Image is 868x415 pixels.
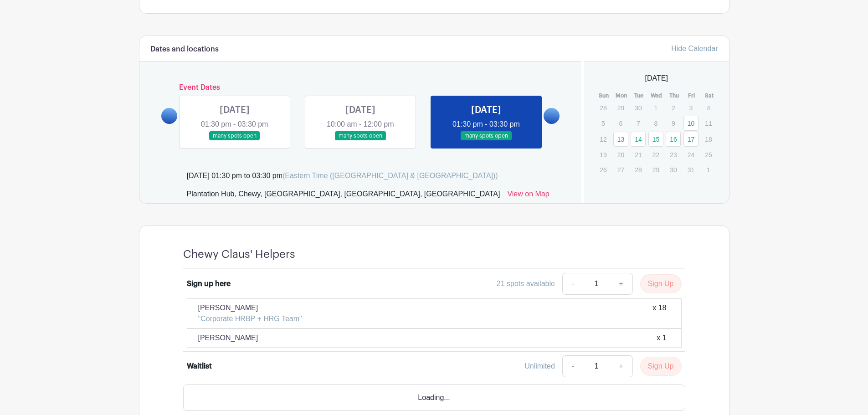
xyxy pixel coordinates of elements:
p: 22 [648,148,663,162]
a: 14 [631,132,646,147]
p: 29 [648,163,663,177]
a: 10 [683,116,699,131]
span: [DATE] [645,73,668,84]
button: Sign Up [640,274,682,293]
p: 9 [666,116,681,130]
div: Loading... [183,384,685,411]
th: Sun [595,91,613,100]
p: 2 [666,101,681,115]
th: Sat [700,91,718,100]
div: x 1 [657,333,666,343]
p: 19 [596,148,611,162]
p: 18 [701,132,716,146]
span: (Eastern Time ([GEOGRAPHIC_DATA] & [GEOGRAPHIC_DATA])) [282,172,498,179]
p: 25 [701,148,716,162]
th: Thu [665,91,683,100]
a: 17 [683,132,699,147]
div: 21 spots available [497,278,555,289]
h4: Chewy Claus' Helpers [183,248,295,261]
p: 6 [613,116,628,130]
div: [DATE] 01:30 pm to 03:30 pm [187,170,498,181]
p: 29 [613,101,628,115]
a: - [562,273,583,295]
p: 21 [631,148,646,162]
div: Plantation Hub, Chewy, [GEOGRAPHIC_DATA], [GEOGRAPHIC_DATA], [GEOGRAPHIC_DATA] [187,189,500,203]
button: Sign Up [640,357,682,376]
h6: Dates and locations [150,45,219,54]
p: 28 [596,101,611,115]
p: 27 [613,163,628,177]
p: [PERSON_NAME] [198,302,302,313]
p: 12 [596,132,611,146]
th: Fri [683,91,701,100]
a: 15 [648,132,663,147]
a: View on Map [507,189,549,203]
th: Mon [613,91,631,100]
p: 23 [666,148,681,162]
th: Wed [648,91,666,100]
p: 4 [701,101,716,115]
a: 16 [666,132,681,147]
div: x 18 [652,302,666,324]
p: 1 [648,101,663,115]
a: + [610,273,632,295]
a: 13 [613,132,628,147]
a: + [610,355,632,377]
p: 1 [701,163,716,177]
p: 31 [683,163,699,177]
th: Tue [630,91,648,100]
p: 28 [631,163,646,177]
a: - [562,355,583,377]
p: 5 [596,116,611,130]
a: Hide Calendar [671,45,718,52]
p: 8 [648,116,663,130]
div: Waitlist [187,361,212,372]
p: 30 [666,163,681,177]
h6: Event Dates [177,83,544,92]
p: "Corporate HRBP + HRG Team" [198,313,302,324]
div: Sign up here [187,278,231,289]
p: 3 [683,101,699,115]
p: 11 [701,116,716,130]
p: 24 [683,148,699,162]
p: 26 [596,163,611,177]
p: 20 [613,148,628,162]
p: 30 [631,101,646,115]
p: [PERSON_NAME] [198,333,258,343]
div: Unlimited [524,361,555,372]
p: 7 [631,116,646,130]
